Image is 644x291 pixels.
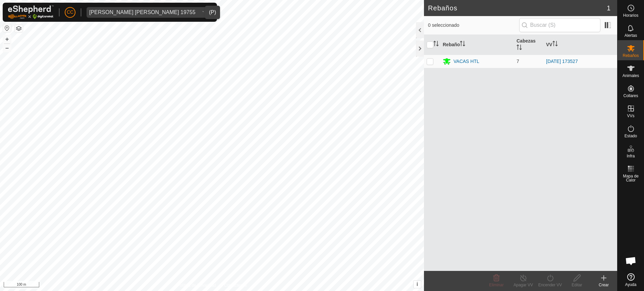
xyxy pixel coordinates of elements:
button: Restablecer Mapa [3,24,11,32]
span: Rebaños [623,54,639,58]
span: Alertas [625,33,637,38]
span: Estado [625,134,637,138]
button: i [414,281,421,288]
div: dropdown trigger [198,7,212,18]
a: Política de Privacidad [177,282,216,288]
a: Chat abierto [621,251,641,271]
span: Mapa de Calor [619,174,642,182]
p-sorticon: Activar para ordenar [552,42,558,47]
p-sorticon: Activar para ordenar [517,46,522,51]
a: [DATE] 173527 [546,59,578,64]
th: VV [543,35,617,55]
div: [PERSON_NAME] [PERSON_NAME] 19755 [89,10,196,15]
div: Encender VV [537,282,563,288]
span: 0 seleccionado [428,22,519,29]
a: Ayuda [618,271,644,289]
span: VVs [627,114,634,118]
p-sorticon: Activar para ordenar [433,42,439,47]
span: 1 [607,3,610,13]
a: Contáctenos [224,282,247,288]
span: 7 [517,59,519,64]
span: Infra [627,154,635,158]
button: + [3,35,11,43]
div: VACAS HTL [453,58,479,65]
span: Ana Isabel De La Iglesia Gutierrez 19755 [87,7,198,18]
img: Logo Gallagher [8,5,54,19]
span: Horarios [623,13,638,17]
button: – [3,44,11,52]
span: CC [67,9,73,16]
span: i [417,281,418,287]
div: Editar [563,282,590,288]
span: Eliminar [489,283,503,287]
span: Collares [623,94,638,98]
th: Cabezas [514,35,543,55]
th: Rebaño [440,35,514,55]
div: Apagar VV [510,282,537,288]
span: Ayuda [625,283,637,287]
span: Animales [623,74,639,78]
input: Buscar (S) [519,18,600,32]
p-sorticon: Activar para ordenar [460,42,465,47]
button: Capas del Mapa [15,24,23,32]
h2: Rebaños [428,4,607,12]
div: Crear [590,282,617,288]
